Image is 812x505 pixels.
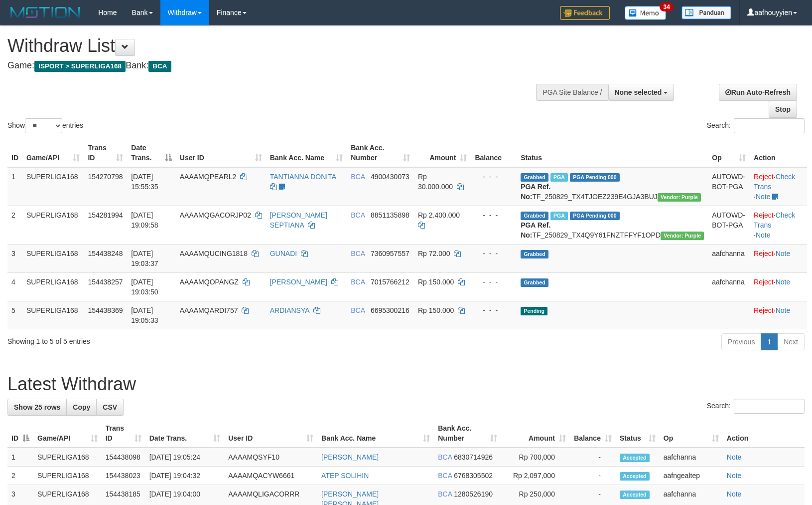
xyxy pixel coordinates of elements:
span: PGA Pending [570,173,620,182]
th: Bank Acc. Name: activate to sort column ascending [266,139,347,167]
span: BCA [351,250,365,257]
span: BCA [351,278,365,286]
span: None selected [615,88,662,96]
th: Op: activate to sort column ascending [660,419,723,448]
a: 1 [761,333,778,350]
th: Trans ID: activate to sort column ascending [84,139,127,167]
div: PGA Site Balance / [536,84,608,101]
div: - - - [475,172,513,182]
a: Show 25 rows [7,399,67,416]
th: Action [750,139,807,167]
a: Note [727,453,742,461]
span: [DATE] 19:05:33 [131,306,158,324]
td: - [570,467,616,485]
span: 154438369 [88,306,123,314]
td: SUPERLIGA168 [33,467,102,485]
span: Accepted [620,454,650,462]
span: Accepted [620,491,650,499]
div: - - - [475,249,513,258]
span: ISPORT > SUPERLIGA168 [34,61,126,72]
td: · [750,301,807,329]
th: Amount: activate to sort column ascending [414,139,471,167]
td: 5 [7,301,22,329]
div: - - - [475,305,513,315]
td: 1 [7,448,33,467]
td: Rp 2,097,000 [501,467,569,485]
div: - - - [475,277,513,287]
span: Vendor URL: https://trx4.1velocity.biz [658,193,701,202]
span: BCA [438,453,452,461]
span: Marked by aafnonsreyleab [550,212,568,220]
b: PGA Ref. No: [521,183,550,201]
th: Op: activate to sort column ascending [708,139,750,167]
td: TF_250829_TX4Q9Y61FNZTFFYF1OPD [517,206,708,244]
a: Copy [66,399,97,416]
td: · [750,244,807,272]
td: aafngealtep [660,467,723,485]
a: ATEP SOLIHIN [321,472,369,480]
span: Accepted [620,472,650,481]
a: GUNADI [270,250,297,257]
span: [DATE] 19:03:50 [131,278,158,296]
th: Date Trans.: activate to sort column descending [127,139,176,167]
span: BCA [438,490,452,498]
span: AAAAMQARDI757 [180,306,238,314]
a: [PERSON_NAME] [270,278,327,286]
span: AAAAMQPEARL2 [180,173,237,181]
a: Reject [754,211,774,219]
a: Reject [754,278,774,286]
td: AUTOWD-BOT-PGA [708,167,750,206]
span: Copy 8851135898 to clipboard [371,211,409,219]
a: Note [756,231,771,239]
td: AUTOWD-BOT-PGA [708,206,750,244]
span: Grabbed [521,278,548,287]
th: Status [517,139,708,167]
span: 34 [660,2,673,11]
td: TF_250829_TX4TJOEZ239E4GJA3BUJ [517,167,708,206]
a: Reject [754,306,774,314]
span: Copy 6695300216 to clipboard [371,306,409,314]
td: SUPERLIGA168 [33,448,102,467]
span: 154438248 [88,250,123,257]
td: AAAAMQSYF10 [224,448,317,467]
td: · · [750,206,807,244]
th: Action [723,419,805,448]
img: panduan.png [681,6,731,19]
td: SUPERLIGA168 [22,301,84,329]
span: Copy 4900430073 to clipboard [371,173,409,181]
h1: Latest Withdraw [7,374,805,394]
span: Copy 6768305502 to clipboard [454,472,493,480]
label: Show entries [7,118,83,133]
th: Bank Acc. Name: activate to sort column ascending [317,419,434,448]
th: Status: activate to sort column ascending [616,419,660,448]
h1: Withdraw List [7,36,532,56]
td: 3 [7,244,22,272]
span: Rp 150.000 [418,306,454,314]
span: BCA [438,472,452,480]
td: SUPERLIGA168 [22,272,84,301]
th: ID: activate to sort column descending [7,419,33,448]
td: 2 [7,467,33,485]
a: Stop [769,101,797,118]
th: Bank Acc. Number: activate to sort column ascending [347,139,414,167]
span: Rp 30.000.000 [418,173,453,191]
span: BCA [148,61,171,72]
a: Next [777,333,805,350]
input: Search: [734,118,805,133]
td: 154438098 [102,448,145,467]
a: Note [776,278,791,286]
span: Rp 2.400.000 [418,211,460,219]
th: Trans ID: activate to sort column ascending [102,419,145,448]
span: Copy 7015766212 to clipboard [371,278,409,286]
th: User ID: activate to sort column ascending [176,139,266,167]
label: Search: [707,118,805,133]
a: CSV [96,399,124,416]
a: Note [756,193,771,201]
th: Balance [471,139,517,167]
td: aafchanna [660,448,723,467]
td: 1 [7,167,22,206]
a: Reject [754,173,774,181]
span: 154281994 [88,211,123,219]
th: Balance: activate to sort column ascending [570,419,616,448]
span: BCA [351,306,365,314]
